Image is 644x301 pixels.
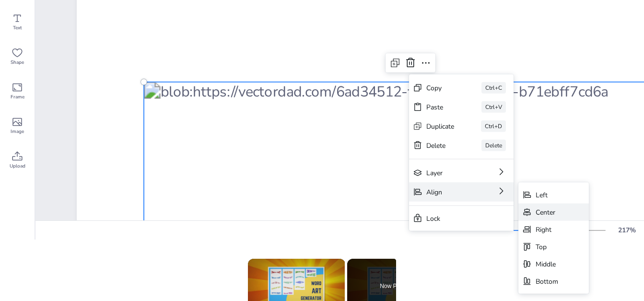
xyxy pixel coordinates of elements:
[481,82,506,94] div: Ctrl+C
[536,259,558,268] div: Middle
[481,120,506,132] div: Ctrl+D
[426,83,455,92] div: Copy
[380,283,412,289] span: Now Playing
[426,187,469,196] div: Align
[536,277,558,286] div: Bottom
[536,242,558,251] div: Top
[536,225,558,234] div: Right
[536,207,558,217] div: Center
[11,128,24,135] span: Image
[426,141,455,150] div: Delete
[426,121,454,131] div: Duplicate
[536,190,558,199] div: Left
[615,226,638,235] div: 217 %
[11,59,24,66] span: Shape
[426,214,483,223] div: Lock
[481,140,506,151] div: Delete
[10,162,25,170] span: Upload
[426,168,469,177] div: Layer
[481,101,506,113] div: Ctrl+V
[11,93,24,101] span: Frame
[426,102,455,111] div: Paste
[13,24,22,32] span: Text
